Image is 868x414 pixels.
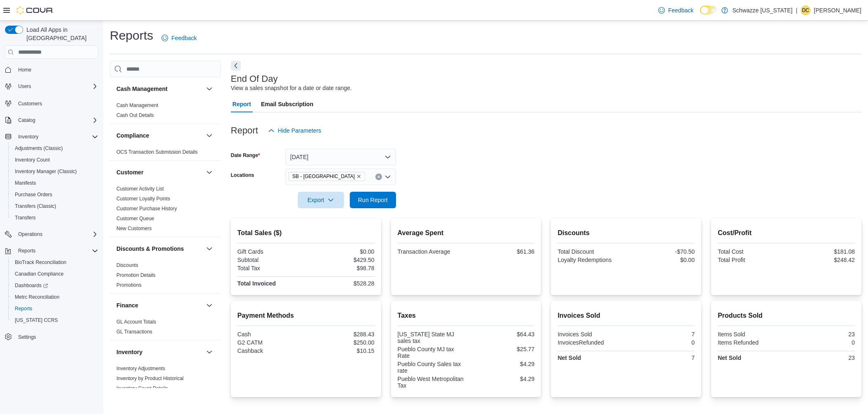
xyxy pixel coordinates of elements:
button: Inventory [15,132,42,142]
h3: Compliance [116,131,149,140]
button: Catalog [15,115,38,125]
span: Manifests [15,180,36,186]
div: $528.28 [308,280,375,287]
button: Transfers [8,212,102,224]
a: Cash Management [116,102,158,108]
span: GL Account Totals [116,319,156,325]
span: Inventory by Product Historical [116,375,184,382]
div: $4.29 [467,361,534,367]
h3: Report [231,126,258,136]
span: Inventory Count Details [116,385,168,392]
span: Reports [12,304,98,314]
span: Users [18,83,31,90]
button: Customer [116,168,203,176]
span: Customers [15,98,98,108]
span: Home [15,64,98,75]
button: Next [231,61,241,71]
div: Pueblo West Metropolitan Tax [398,376,465,389]
span: Transfers (Classic) [12,201,98,211]
button: Finance [204,300,214,310]
span: Inventory Count [12,155,98,165]
a: Canadian Compliance [12,269,67,279]
div: $98.78 [308,265,375,271]
span: Customer Activity List [116,186,164,192]
button: Catalog [2,114,102,126]
h3: Customer [116,168,143,176]
span: Washington CCRS [12,315,98,325]
input: Dark Mode [700,6,717,14]
span: Cash Management [116,102,158,109]
button: Transfers (Classic) [8,200,102,212]
button: Cash Management [204,84,214,94]
button: Users [2,81,102,92]
div: Compliance [110,147,221,160]
a: Customer Queue [116,216,154,221]
div: 23 [788,355,855,361]
span: Dashboards [15,282,48,289]
button: Operations [15,229,46,239]
div: Total Cost [718,248,785,255]
a: New Customers [116,226,152,231]
div: Gift Cards [237,248,304,255]
span: Feedback [171,34,197,42]
span: Purchase Orders [15,191,52,198]
button: Adjustments (Classic) [8,143,102,154]
div: 0 [788,339,855,346]
button: Purchase Orders [8,189,102,200]
span: Operations [15,229,98,239]
span: Reports [15,305,32,312]
span: Reports [18,247,36,254]
strong: Net Sold [718,355,741,361]
a: [US_STATE] CCRS [12,315,61,325]
div: $61.36 [467,248,534,255]
span: Inventory Adjustments [116,365,165,372]
span: Purchase Orders [12,190,98,200]
button: Inventory [2,131,102,143]
button: Clear input [375,174,382,180]
span: Inventory Manager (Classic) [12,167,98,176]
button: [US_STATE] CCRS [8,314,102,326]
div: $248.42 [788,257,855,263]
span: OCS Transaction Submission Details [116,149,198,155]
span: BioTrack Reconciliation [12,257,98,267]
button: Export [298,192,344,208]
div: 7 [628,355,695,361]
a: Feedback [158,30,200,46]
h3: End Of Day [231,74,278,84]
span: Transfers [15,214,36,221]
a: Manifests [12,178,39,188]
a: Inventory Manager (Classic) [12,167,80,176]
span: Transfers [12,213,98,223]
a: Customer Loyalty Points [116,196,170,202]
span: Cash Out Details [116,112,154,119]
h3: Cash Management [116,85,168,93]
button: [DATE] [285,149,396,165]
span: Run Report [358,196,388,204]
div: Pueblo County MJ tax Rate [398,346,465,359]
div: $0.00 [628,257,695,263]
div: $64.43 [467,331,534,338]
span: Settings [18,334,36,340]
button: Customer [204,167,214,177]
span: Canadian Compliance [15,271,64,277]
a: Transfers (Classic) [12,201,59,211]
h2: Invoices Sold [557,311,695,321]
button: Hide Parameters [265,122,325,139]
span: Inventory [18,133,38,140]
a: Inventory Count Details [116,385,168,391]
button: Remove SB - Pueblo West from selection in this group [356,174,361,179]
label: Locations [231,172,254,178]
span: Adjustments (Classic) [15,145,63,152]
div: Total Discount [557,248,624,255]
div: $429.50 [308,257,375,263]
button: Customers [2,97,102,109]
a: Metrc Reconciliation [12,292,63,302]
div: Transaction Average [398,248,465,255]
span: Inventory Manager (Classic) [15,168,77,175]
span: Customers [18,100,42,107]
a: Promotion Details [116,272,156,278]
a: Inventory Count [12,155,53,165]
span: Export [303,192,339,208]
span: Report [232,96,251,112]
